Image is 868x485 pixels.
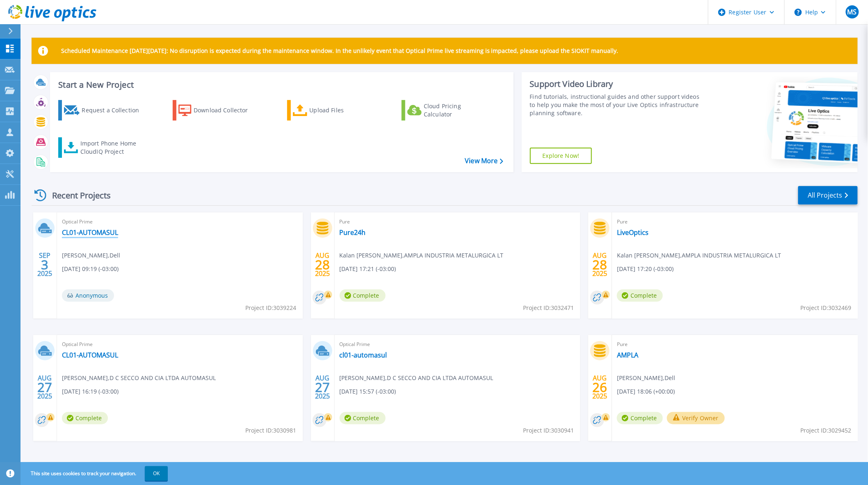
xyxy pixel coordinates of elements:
a: Request a Collection [58,100,150,121]
a: Download Collector [173,100,264,121]
a: Explore Now! [530,148,592,164]
span: [DATE] 17:20 (-03:00) [617,264,674,273]
a: cl01-automasul [340,351,387,359]
span: 28 [593,261,608,268]
a: Cloud Pricing Calculator [402,100,493,121]
span: [PERSON_NAME] , Dell [62,251,120,260]
span: Project ID: 3030981 [246,426,297,435]
span: [DATE] 09:19 (-03:00) [62,264,119,273]
div: Cloud Pricing Calculator [424,102,489,118]
button: OK [145,466,168,481]
span: Pure [617,217,853,226]
div: Support Video Library [530,79,702,89]
a: Upload Files [287,100,379,121]
span: Pure [617,340,853,349]
a: AMPLA [617,351,638,359]
span: Project ID: 3029452 [801,426,852,435]
div: SEP 2025 [37,250,53,280]
a: View More [465,157,503,165]
span: Complete [340,289,386,302]
span: Project ID: 3032471 [523,303,574,312]
a: LiveOptics [617,228,649,237]
div: Upload Files [310,102,375,118]
div: AUG 2025 [315,372,330,402]
span: This site uses cookies to track your navigation. [23,466,168,481]
div: Find tutorials, instructional guides and other support videos to help you make the most of your L... [530,93,702,117]
span: Anonymous [62,289,114,302]
span: [DATE] 15:57 (-03:00) [340,387,396,396]
span: 27 [37,384,52,391]
div: Recent Projects [32,185,122,205]
span: 27 [315,384,330,391]
div: AUG 2025 [592,372,608,402]
span: [DATE] 18:06 (+00:00) [617,387,675,396]
span: [PERSON_NAME] , Dell [617,373,675,383]
a: CL01-AUTOMASUL [62,228,118,237]
div: AUG 2025 [592,250,608,280]
span: 3 [41,261,48,268]
div: AUG 2025 [315,250,330,280]
button: Verify Owner [667,412,725,424]
span: [PERSON_NAME] , D C SECCO AND CIA LTDA AUTOMASUL [340,373,493,383]
span: Complete [617,289,663,302]
span: 28 [315,261,330,268]
span: Project ID: 3030941 [523,426,574,435]
p: Scheduled Maintenance [DATE][DATE]: No disruption is expected during the maintenance window. In t... [61,48,619,54]
div: Request a Collection [82,102,147,118]
span: Optical Prime [62,217,298,226]
span: Pure [340,217,576,226]
span: Optical Prime [340,340,576,349]
div: Import Phone Home CloudIQ Project [80,139,144,156]
span: [DATE] 17:21 (-03:00) [340,264,396,273]
span: [PERSON_NAME] , D C SECCO AND CIA LTDA AUTOMASUL [62,373,216,383]
span: Kalan [PERSON_NAME] , AMPLA INDUSTRIA METALURGICA LT [340,251,504,260]
span: Complete [62,412,108,424]
span: Project ID: 3039224 [246,303,297,312]
div: Download Collector [194,102,259,118]
a: CL01-AUTOMASUL [62,351,118,359]
span: MS [847,9,857,15]
div: AUG 2025 [37,372,53,402]
a: All Projects [798,186,858,205]
span: Complete [617,412,663,424]
span: Kalan [PERSON_NAME] , AMPLA INDUSTRIA METALURGICA LT [617,251,781,260]
a: Pure24h [340,228,366,237]
span: Complete [340,412,386,424]
span: [DATE] 16:19 (-03:00) [62,387,119,396]
span: 26 [593,384,608,391]
span: Project ID: 3032469 [801,303,852,312]
h3: Start a New Project [58,80,503,89]
span: Optical Prime [62,340,298,349]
